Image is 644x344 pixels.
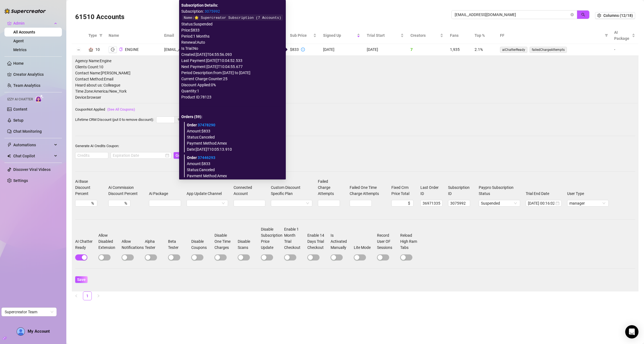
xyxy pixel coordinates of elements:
[108,184,143,197] label: Ai Commission Discount Percent
[475,47,483,52] span: 2.1%
[181,8,284,14] div: Subscription:
[567,191,588,197] label: User Type
[205,9,220,14] a: 3075992
[75,118,154,122] span: Lifetime CRM Discount (put 0 to remove discount):
[76,48,81,52] button: Collapse row
[181,82,284,88] div: Discount Applied: 0 %
[98,31,104,40] span: filter
[318,200,340,206] input: Failed Charge Attempts
[181,33,284,39] div: Period: 1 Months
[13,61,24,66] a: Home
[122,254,134,260] button: Allow Notifications
[145,238,167,251] label: Alpha Tester
[526,191,553,197] label: Trial End Date
[363,27,407,44] th: Trial Start
[13,83,40,88] a: Team Analytics
[75,70,635,76] span: Contact Name: [PERSON_NAME]
[94,291,103,300] li: Next Page
[448,200,470,206] input: Subscription ID
[363,44,407,56] td: [DATE]
[75,238,97,251] label: AI Chatter Ready
[354,244,374,251] label: Lite Mode
[7,154,11,158] img: Chat Copilot
[181,94,284,100] div: Product ID: 78123
[569,200,606,206] span: manager
[83,291,92,300] li: 1
[13,48,27,52] a: Metrics
[614,29,631,41] span: AI Package
[187,128,281,134] div: Amount: $833
[98,254,111,260] button: Allow Disabled Extension
[320,44,363,56] td: [DATE]
[149,191,172,197] label: Ai Package
[391,184,415,197] label: Fixed Crm Price Total
[75,107,105,111] span: Coupon Not Applied
[4,8,46,14] img: logo-BBDzfeDw.svg
[13,30,35,34] a: All Accounts
[597,14,601,17] span: setting
[187,134,281,140] div: Status: Canceled
[75,13,124,22] h3: 61510 Accounts
[595,12,635,19] button: Columns (12/18)
[214,232,237,251] label: Disable One Time Charges
[181,21,284,27] div: Status: Suspended
[307,232,329,251] label: Enable 14 Days Trial Checkout
[261,226,283,251] label: Disable Subscription Price Update
[181,3,218,7] strong: Subscription Details:
[410,32,439,38] span: Creators
[448,184,473,197] label: Subscription ID
[83,292,91,300] a: 1
[181,45,284,51] div: Is Trial: No
[191,254,203,260] button: Disable Coupons
[318,178,344,197] label: Failed Charge Attempts
[28,329,50,334] span: My Account
[377,254,389,260] button: Record User OF Sessions
[13,107,27,111] a: Content
[5,308,53,316] span: Supercreator Team
[75,58,635,64] span: Agency Name: Engine
[111,200,123,206] input: Ai Commission Discount Percent
[98,232,121,251] label: Allow Disabled Extension
[605,34,608,37] span: filter
[320,27,363,44] th: Signed Up
[367,32,399,38] span: Trial Start
[301,48,305,51] span: info-circle
[181,64,284,70] div: Next Payment: [DATE]T10:04:55.677
[570,13,574,16] span: close-circle
[149,200,181,207] input: Ai Package
[181,70,284,76] div: Period Description: from [DATE] to [DATE]
[72,291,81,300] button: left
[284,254,296,260] button: Enable 1 Month Trial Checkout
[420,184,443,197] label: Last Order ID
[611,44,638,56] td: -
[234,184,265,197] label: Connected Account
[187,155,215,160] strong: Order
[75,82,635,88] span: Heard about us: Colleague
[175,116,184,123] div: %
[191,238,213,251] label: Disable Coupons
[94,291,103,300] button: right
[625,325,638,338] div: Open Intercom Messenger
[611,27,638,44] th: AI Package
[271,184,312,197] label: Custom Discount Specific Plan
[307,254,320,260] button: Enable 14 Days Trial Checkout
[284,226,306,251] label: Enable 1 Month Trial Checkout
[168,254,180,260] button: Beta Tester
[77,277,86,282] span: Save
[109,46,117,53] button: logout
[187,191,225,197] label: App Update Channel
[13,152,53,160] span: Chat Copilot
[182,15,283,20] code: Name: 🌟 Supercreator Subscription (7 Accounts)
[187,123,215,127] strong: Order
[95,46,100,53] div: 10
[13,140,53,149] span: Automations
[350,200,371,206] input: Failed One Time Charge Attempts
[161,44,263,56] td: [EMAIL_ADDRESS][DOMAIN_NAME]
[290,32,312,38] span: Sub Price
[238,254,250,260] button: Disable Scans
[13,129,42,134] a: Chat Monitoring
[75,64,635,70] span: Clients Count: 10
[261,254,273,260] button: Disable Subscription Price Update
[111,48,115,51] span: logout
[75,76,635,82] span: Contact Method: Email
